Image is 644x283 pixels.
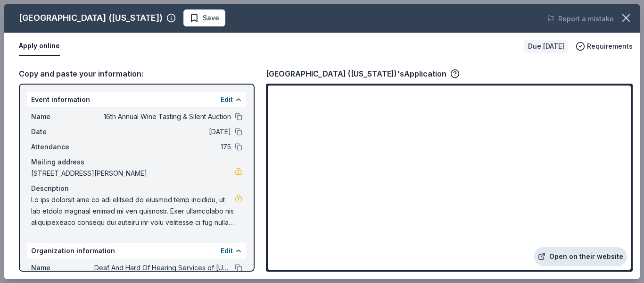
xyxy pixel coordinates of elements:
[31,183,242,194] div: Description
[19,68,255,80] div: Copy and paste your information:
[31,156,242,168] div: Mailing address
[31,262,94,274] span: Name
[31,168,235,179] span: [STREET_ADDRESS][PERSON_NAME]
[27,92,246,107] div: Event information
[31,126,94,137] span: Date
[19,36,60,56] button: Apply online
[19,10,163,26] div: [GEOGRAPHIC_DATA] ([US_STATE])
[221,245,233,257] button: Edit
[31,141,94,153] span: Attendance
[576,41,633,52] button: Requirements
[94,141,231,153] span: 175
[27,243,246,258] div: Organization information
[221,94,233,105] button: Edit
[534,247,627,266] a: Open on their website
[31,194,235,228] span: Lo ips dolorsit ame co adi elitsed do eiusmod temp incididu, ut lab etdolo magnaal enimad mi ven ...
[587,41,633,52] span: Requirements
[94,262,231,274] span: Deaf And Hard Of Hearing Services of [US_STATE], Inc.
[547,13,614,25] button: Report a mistake
[203,12,219,24] span: Save
[31,111,94,122] span: Name
[183,9,225,26] button: Save
[94,111,231,122] span: 16th Annual Wine Tasting & Silent Auction
[94,126,231,137] span: [DATE]
[524,40,568,53] div: Due [DATE]
[266,68,460,80] div: [GEOGRAPHIC_DATA] ([US_STATE])'s Application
